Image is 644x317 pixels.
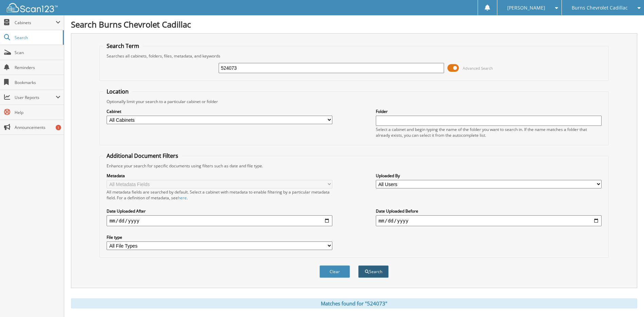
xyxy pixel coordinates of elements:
[572,6,628,10] span: Burns Chevrolet Cadillac
[15,35,59,40] span: Search
[376,127,602,138] div: Select a cabinet and begin typing the name of the folder you want to search in. If the name match...
[103,53,605,59] div: Searches all cabinets, folders, files, metadata, and keywords
[71,19,637,30] h1: Search Burns Chevrolet Cadillac
[103,163,605,169] div: Enhance your search for specific documents using filters such as date and file type.
[376,173,602,179] label: Uploaded By
[103,88,132,95] legend: Location
[463,66,493,71] span: Advanced Search
[178,195,187,201] a: here
[7,3,58,12] img: scan123-logo-white.svg
[107,109,332,114] label: Cabinet
[358,265,389,278] button: Search
[107,215,332,226] input: start
[376,208,602,214] label: Date Uploaded Before
[376,109,602,114] label: Folder
[15,50,60,55] span: Scan
[15,80,60,85] span: Bookmarks
[107,189,332,201] div: All metadata fields are searched by default. Select a cabinet with metadata to enable filtering b...
[15,110,60,115] span: Help
[319,265,350,278] button: Clear
[71,298,637,308] div: Matches found for "524073"
[103,42,143,50] legend: Search Term
[15,124,60,130] span: Announcements
[15,65,60,70] span: Reminders
[107,173,332,179] label: Metadata
[103,99,605,104] div: Optionally limit your search to a particular cabinet or folder
[107,234,332,240] label: File type
[507,6,545,10] span: [PERSON_NAME]
[376,215,602,226] input: end
[107,208,332,214] label: Date Uploaded After
[15,95,56,100] span: User Reports
[610,284,644,317] iframe: Chat Widget
[15,20,56,26] span: Cabinets
[103,152,182,160] legend: Additional Document Filters
[56,125,61,130] div: 1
